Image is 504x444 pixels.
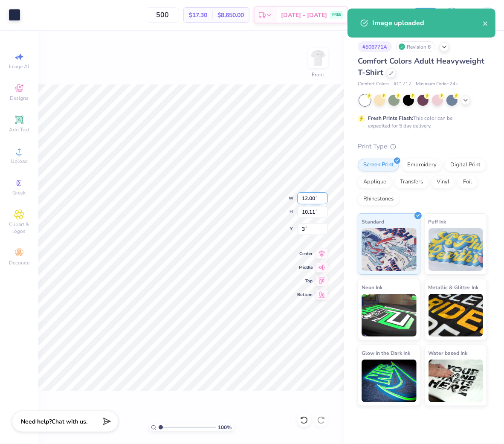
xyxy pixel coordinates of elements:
span: Add Text [9,126,29,133]
div: Transfers [394,176,429,189]
div: Revision 6 [396,41,435,52]
span: $17.30 [189,11,207,20]
span: Chat with us. [52,418,87,426]
span: Puff Ink [429,217,446,226]
img: Front [310,49,327,67]
input: – – [146,7,179,23]
span: Upload [11,158,28,165]
img: Water based Ink [429,360,484,402]
span: # C1717 [394,81,411,88]
img: Glow in the Dark Ink [362,360,417,402]
div: This color can be expedited for 5 day delivery. [368,114,473,130]
strong: Fresh Prints Flash: [368,115,413,122]
span: FREE [332,12,341,18]
img: Standard [362,228,417,271]
span: Middle [297,264,313,270]
img: Metallic & Glitter Ink [429,294,484,337]
span: Designs [10,95,29,102]
span: [DATE] - [DATE] [281,11,327,20]
div: Print Type [358,142,487,151]
div: # 506771A [358,41,392,52]
div: Image uploaded [372,18,483,28]
span: 100 % [218,424,232,431]
strong: Need help? [21,418,52,426]
span: Metallic & Glitter Ink [429,283,479,292]
span: Neon Ink [362,283,382,292]
span: $8,650.00 [217,11,244,20]
div: Applique [358,176,392,189]
div: Vinyl [431,176,455,189]
span: Comfort Colors Adult Heavyweight T-Shirt [358,56,484,78]
div: Rhinestones [358,193,399,206]
span: Comfort Colors [358,81,389,88]
span: Greek [13,189,26,196]
span: Decorate [9,259,29,266]
span: Top [297,278,313,284]
div: Digital Print [445,159,486,171]
button: close [483,18,489,28]
div: Foil [458,176,478,189]
span: Clipart & logos [4,221,34,235]
div: Embroidery [402,159,442,171]
span: Minimum Order: 24 + [416,81,458,88]
span: Bottom [297,292,313,298]
span: Center [297,251,313,257]
span: Image AI [9,63,29,70]
span: Water based Ink [429,348,468,357]
img: Neon Ink [362,294,417,337]
img: Puff Ink [429,228,484,271]
span: Standard [362,217,384,226]
div: Screen Print [358,159,399,171]
span: Glow in the Dark Ink [362,348,410,357]
input: Untitled Design [365,6,407,23]
div: Front [312,71,324,78]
